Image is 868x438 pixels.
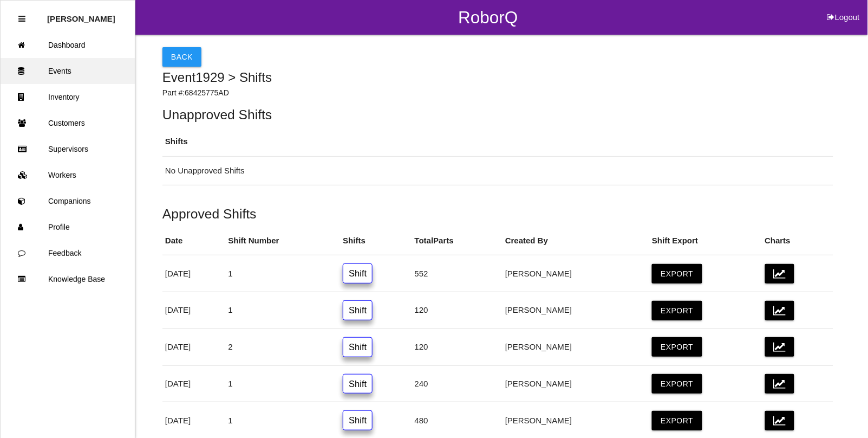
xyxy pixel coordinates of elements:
a: Companions [1,188,135,214]
button: Back [162,47,201,67]
td: 1 [225,255,340,292]
div: Close [18,6,25,32]
th: Date [162,227,225,255]
h5: Unapproved Shifts [162,107,833,122]
a: Shift [343,374,373,394]
a: Knowledge Base [1,266,135,292]
th: Charts [762,227,833,255]
a: Events [1,58,135,84]
td: 120 [412,328,502,365]
a: Dashboard [1,32,135,58]
td: [PERSON_NAME] [502,328,649,365]
th: Shift Export [649,227,762,255]
td: 2 [225,328,340,365]
td: [PERSON_NAME] [502,255,649,292]
button: Export [652,374,702,394]
th: Shifts [340,227,412,255]
a: Shift [343,337,373,357]
p: Rosie Blandino [47,6,115,23]
th: Total Parts [412,227,502,255]
td: 1 [225,365,340,402]
a: Inventory [1,84,135,110]
td: 120 [412,292,502,329]
a: Shift [343,410,373,430]
a: Shift [343,300,373,320]
button: Export [652,264,702,284]
a: Customers [1,110,135,136]
a: Workers [1,162,135,188]
td: 552 [412,255,502,292]
td: [DATE] [162,328,225,365]
a: Shift [343,263,373,284]
td: [DATE] [162,365,225,402]
h5: Approved Shifts [162,207,833,221]
td: 240 [412,365,502,402]
a: Feedback [1,240,135,266]
td: [PERSON_NAME] [502,365,649,402]
td: 1 [225,292,340,329]
th: Created By [502,227,649,255]
h4: Event 1929 > Shifts [162,70,833,85]
a: Profile [1,214,135,240]
th: Shift Number [225,227,340,255]
td: [DATE] [162,255,225,292]
td: No Unapproved Shifts [162,156,833,185]
button: Export [652,301,702,320]
a: Supervisors [1,136,135,162]
th: Shifts [162,127,833,156]
td: [DATE] [162,292,225,329]
button: Export [652,411,702,430]
button: Export [652,337,702,357]
td: [PERSON_NAME] [502,292,649,329]
p: Part #: 68425775AD [162,87,833,99]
